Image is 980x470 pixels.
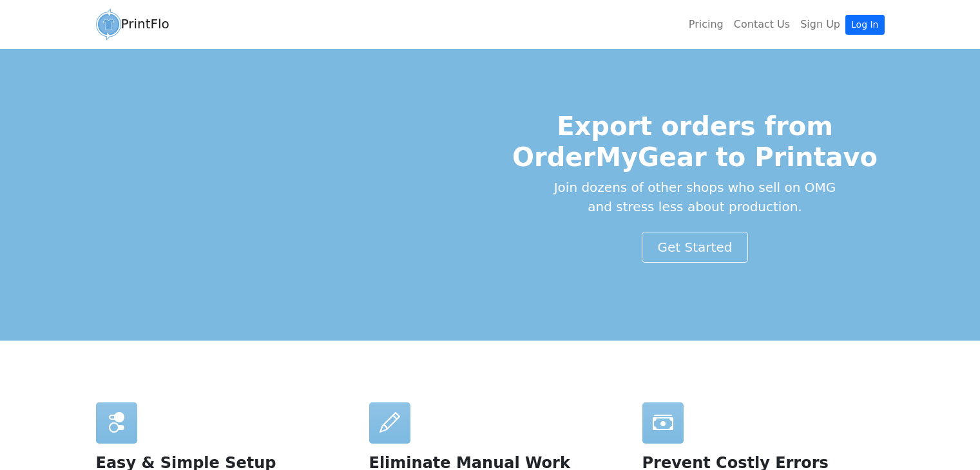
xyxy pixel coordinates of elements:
[96,8,121,41] img: circular_logo-4a08d987a9942ce4795adb5847083485d81243b80dbf4c7330427bb863ee0966.png
[642,232,749,263] a: Get Started
[845,15,884,35] a: Log In
[506,111,885,173] h1: Export orders from OrderMyGear to Printavo
[684,12,729,37] a: Pricing
[729,12,795,37] a: Contact Us
[506,178,885,216] p: Join dozens of other shops who sell on OMG and stress less about production.
[96,5,169,44] a: PrintFlo
[795,12,845,37] a: Sign Up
